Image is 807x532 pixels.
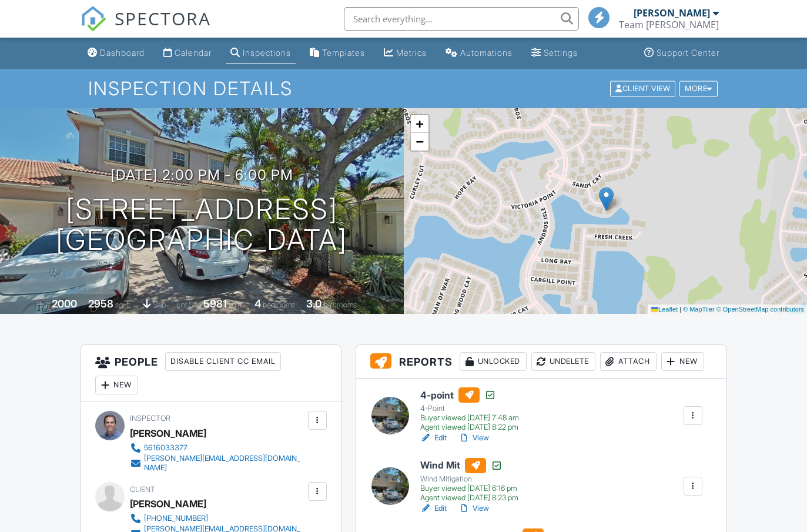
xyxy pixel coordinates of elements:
[420,387,519,432] a: 4-point 4-Point Buyer viewed [DATE] 7:48 am Agent viewed [DATE] 8:22 pm
[144,514,208,523] div: [PHONE_NUMBER]
[175,48,212,58] div: Calendar
[255,297,261,310] div: 4
[130,485,155,494] span: Client
[81,345,341,402] h3: People
[226,42,296,64] a: Inspections
[416,116,423,131] span: +
[177,300,202,309] span: Lot Size
[639,42,724,64] a: Support Center
[100,48,145,58] div: Dashboard
[144,454,305,473] div: [PERSON_NAME][EMAIL_ADDRESS][DOMAIN_NAME]
[460,352,527,371] div: Unlocked
[88,78,719,99] h1: Inspection Details
[420,458,518,473] h6: Wind Mit
[458,432,489,444] a: View
[609,83,678,92] a: Client View
[420,503,447,514] a: Edit
[411,115,428,133] a: Zoom in
[243,48,291,58] div: Inspections
[420,413,519,423] div: Buyer viewed [DATE] 7:48 am
[634,7,710,19] div: [PERSON_NAME]
[130,442,305,454] a: 5616033377
[610,81,675,96] div: Client View
[420,432,447,444] a: Edit
[411,133,428,150] a: Zoom out
[396,48,427,58] div: Metrics
[661,352,704,371] div: New
[599,187,614,211] img: Marker
[420,493,518,503] div: Agent viewed [DATE] 8:23 pm
[263,300,295,309] span: bedrooms
[420,458,518,503] a: Wind Mit Wind Mitigation Buyer viewed [DATE] 6:16 pm Agent viewed [DATE] 8:23 pm
[56,194,347,256] h1: [STREET_ADDRESS] [GEOGRAPHIC_DATA]
[600,352,657,371] div: Attach
[420,423,519,432] div: Agent viewed [DATE] 8:22 pm
[420,387,519,403] h6: 4-point
[37,300,50,309] span: Built
[52,297,77,310] div: 2000
[420,474,518,484] div: Wind Mitigation
[619,19,719,31] div: Team Rigoli
[130,454,305,473] a: [PERSON_NAME][EMAIL_ADDRESS][DOMAIN_NAME]
[95,376,138,394] div: New
[651,306,678,313] a: Leaflet
[165,352,281,371] div: Disable Client CC Email
[83,42,149,64] a: Dashboard
[657,48,719,58] div: Support Center
[110,167,293,183] h3: [DATE] 2:00 pm - 6:00 pm
[679,306,681,313] span: |
[88,297,113,310] div: 2958
[229,300,243,309] span: sq.ft.
[81,16,211,41] a: SPECTORA
[144,443,187,453] div: 5616033377
[544,48,578,58] div: Settings
[203,297,227,310] div: 5981
[716,306,804,313] a: © OpenStreetMap contributors
[416,134,423,149] span: −
[81,6,106,32] img: The Best Home Inspection Software - Spectora
[130,414,170,423] span: Inspector
[460,48,513,58] div: Automations
[683,306,715,313] a: © MapTiler
[115,300,132,309] span: sq. ft.
[379,42,431,64] a: Metrics
[323,300,357,309] span: bathrooms
[344,7,579,31] input: Search everything...
[305,42,370,64] a: Templates
[527,42,582,64] a: Settings
[441,42,517,64] a: Automations (Basic)
[420,484,518,493] div: Buyer viewed [DATE] 6:16 pm
[322,48,365,58] div: Templates
[531,352,595,371] div: Undelete
[159,42,216,64] a: Calendar
[356,345,726,379] h3: Reports
[153,300,166,309] span: slab
[130,513,305,524] a: [PHONE_NUMBER]
[458,503,489,514] a: View
[130,424,206,442] div: [PERSON_NAME]
[420,404,519,413] div: 4-Point
[679,81,718,96] div: More
[130,495,206,513] div: [PERSON_NAME]
[115,6,211,31] span: SPECTORA
[306,297,322,310] div: 3.0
